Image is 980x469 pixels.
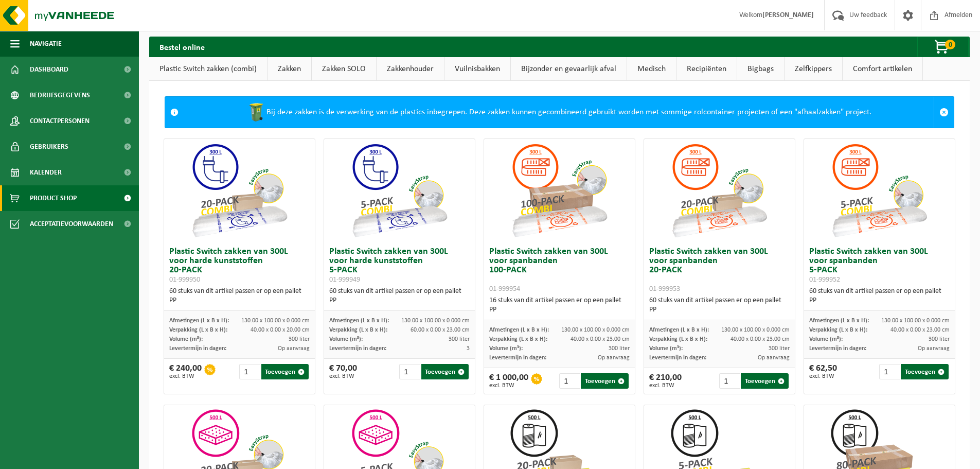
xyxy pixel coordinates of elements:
button: Toevoegen [901,364,949,379]
span: Verpakking (L x B x H): [809,327,867,333]
span: excl. BTW [329,373,357,379]
div: PP [329,296,470,305]
strong: [PERSON_NAME] [762,11,814,19]
a: Zakkenhouder [377,57,444,81]
input: 1 [239,364,260,379]
span: Verpakking (L x B x H): [489,336,547,342]
span: Bedrijfsgegevens [30,82,90,108]
span: Afmetingen (L x B x H): [169,318,229,324]
button: Toevoegen [261,364,309,379]
input: 1 [879,364,900,379]
span: 40.00 x 0.00 x 20.00 cm [251,327,310,333]
span: 130.00 x 100.00 x 0.000 cm [881,318,950,324]
span: 300 liter [289,336,310,342]
span: Acceptatievoorwaarden [30,211,113,237]
span: Volume (m³): [809,336,843,342]
span: Dashboard [30,57,68,82]
span: 40.00 x 0.00 x 23.00 cm [730,336,790,342]
span: Levertermijn in dagen: [169,345,226,352]
span: Gebruikers [30,134,68,160]
span: excl. BTW [169,373,202,379]
span: Verpakking (L x B x H): [649,336,707,342]
span: Afmetingen (L x B x H): [649,327,709,333]
span: 130.00 x 100.00 x 0.000 cm [241,318,310,324]
a: Bijzonder en gevaarlijk afval [511,57,627,81]
a: Zakken SOLO [312,57,376,81]
span: 01-999949 [329,276,360,284]
img: 01-999953 [668,139,771,242]
span: Product Shop [30,185,77,211]
div: € 62,50 [809,364,837,379]
span: Verpakking (L x B x H): [329,327,387,333]
input: 1 [559,373,580,389]
span: 01-999954 [489,285,520,293]
img: 01-999952 [828,139,931,242]
span: Contactpersonen [30,108,90,134]
span: 01-999952 [809,276,840,284]
div: PP [489,305,630,315]
span: Levertermijn in dagen: [649,355,706,361]
button: 0 [917,37,969,57]
button: Toevoegen [421,364,469,379]
h3: Plastic Switch zakken van 300L voor spanbanden 100-PACK [489,247,630,293]
div: 60 stuks van dit artikel passen er op een pallet [649,296,790,315]
span: 01-999953 [649,285,680,293]
h3: Plastic Switch zakken van 300L voor spanbanden 5-PACK [809,247,950,284]
a: Recipiënten [676,57,737,81]
h2: Bestel online [149,37,215,57]
span: 300 liter [609,345,630,352]
span: excl. BTW [649,383,682,389]
a: Plastic Switch zakken (combi) [149,57,267,81]
span: 40.00 x 0.00 x 23.00 cm [890,327,950,333]
button: Toevoegen [581,373,629,389]
div: 60 stuks van dit artikel passen er op een pallet [169,287,310,305]
div: Bij deze zakken is de verwerking van de plastics inbegrepen. Deze zakken kunnen gecombineerd gebr... [184,97,934,128]
span: Kalender [30,160,62,185]
span: 01-999950 [169,276,200,284]
span: 130.00 x 100.00 x 0.000 cm [401,318,470,324]
span: 300 liter [929,336,950,342]
h3: Plastic Switch zakken van 300L voor spanbanden 20-PACK [649,247,790,293]
span: Op aanvraag [918,345,950,352]
div: PP [169,296,310,305]
a: Sluit melding [934,97,954,128]
span: Volume (m³): [489,345,523,352]
a: Medisch [627,57,676,81]
span: Volume (m³): [649,345,683,352]
span: excl. BTW [489,383,528,389]
span: 60.00 x 0.00 x 23.00 cm [411,327,470,333]
a: Zakken [268,57,311,81]
span: Levertermijn in dagen: [489,355,546,361]
span: 130.00 x 100.00 x 0.000 cm [721,327,790,333]
span: Afmetingen (L x B x H): [809,318,869,324]
a: Comfort artikelen [843,57,922,81]
span: Afmetingen (L x B x H): [489,327,549,333]
input: 1 [399,364,420,379]
div: € 70,00 [329,364,357,379]
span: 40.00 x 0.00 x 23.00 cm [571,336,630,342]
span: Navigatie [30,31,62,57]
img: 01-999954 [508,139,611,242]
h3: Plastic Switch zakken van 300L voor harde kunststoffen 5-PACK [329,247,470,284]
span: Verpakking (L x B x H): [169,327,227,333]
span: Levertermijn in dagen: [809,345,866,352]
div: € 1 000,00 [489,373,528,389]
span: 300 liter [449,336,470,342]
img: 01-999949 [348,139,451,242]
img: 01-999950 [188,139,291,242]
div: 60 stuks van dit artikel passen er op een pallet [809,287,950,305]
div: € 240,00 [169,364,202,379]
span: Op aanvraag [278,345,310,352]
span: 0 [945,40,955,49]
span: excl. BTW [809,373,837,379]
span: Afmetingen (L x B x H): [329,318,389,324]
a: Zelfkippers [785,57,842,81]
span: 300 liter [769,345,790,352]
h3: Plastic Switch zakken van 300L voor harde kunststoffen 20-PACK [169,247,310,284]
a: Vuilnisbakken [444,57,510,81]
span: Levertermijn in dagen: [329,345,386,352]
span: Volume (m³): [329,336,363,342]
img: WB-0240-HPE-GN-50.png [246,102,266,123]
span: 3 [467,345,470,352]
div: 60 stuks van dit artikel passen er op een pallet [329,287,470,305]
